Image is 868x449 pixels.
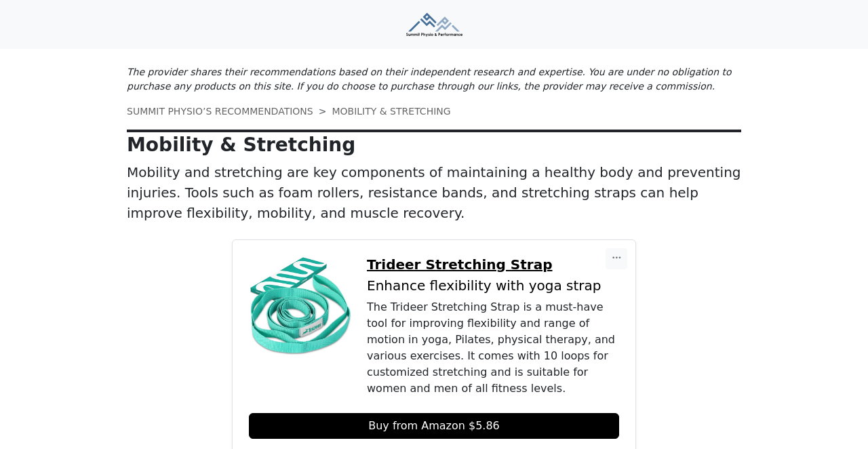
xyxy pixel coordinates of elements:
[406,13,462,37] img: Summit Physio & Performance
[249,256,351,358] img: Trideer Stretching Strap
[127,162,741,223] p: Mobility and stretching are key components of maintaining a healthy body and preventing injuries....
[367,299,619,397] div: The Trideer Stretching Strap is a must-have tool for improving flexibility and range of motion in...
[367,256,619,273] a: Trideer Stretching Strap
[249,413,619,439] a: Buy from Amazon $5.86
[127,65,741,94] p: The provider shares their recommendations based on their independent research and expertise. You ...
[313,104,451,119] li: MOBILITY & STRETCHING
[127,106,313,117] a: SUMMIT PHYSIO’S RECOMMENDATIONS
[367,278,619,294] p: Enhance flexibility with yoga strap
[127,134,741,157] p: Mobility & Stretching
